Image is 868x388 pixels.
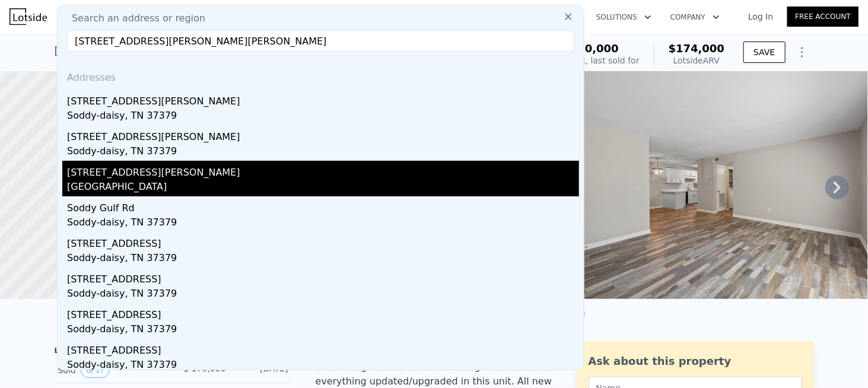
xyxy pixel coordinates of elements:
button: SAVE [743,42,785,63]
div: [DATE] [236,362,288,378]
a: Free Account [787,7,859,27]
div: Soddy Gulf Rd [67,196,579,215]
div: Addresses [62,61,579,90]
button: View historical data [81,362,110,378]
a: Log In [734,11,787,23]
div: Soddy-daisy, TN 37379 [67,144,579,161]
span: Search an address or region [62,11,205,26]
div: Soddy-daisy, TN 37379 [67,215,579,232]
span: $170,000 [562,42,619,55]
div: Off Market, last sold for [542,55,640,66]
button: Solutions [587,7,661,28]
div: [STREET_ADDRESS][PERSON_NAME] [67,125,579,144]
div: Ask about this property [589,353,802,370]
div: [STREET_ADDRESS] , Chattanooga , TN 37405 [55,43,295,59]
div: [STREET_ADDRESS] [67,303,579,322]
button: Company [661,7,729,28]
div: [STREET_ADDRESS] [67,232,579,251]
div: Soddy-daisy, TN 37379 [67,109,579,125]
input: Enter an address, city, region, neighborhood or zip code [67,30,574,52]
button: Show Options [790,40,814,64]
div: Soddy-daisy, TN 37379 [67,287,579,303]
div: Soddy-daisy, TN 37379 [67,322,579,339]
div: Soddy-daisy, TN 37379 [67,251,579,268]
img: Lotside [9,8,47,25]
div: LISTING & SALE HISTORY [55,346,292,358]
div: [STREET_ADDRESS] [67,268,579,287]
span: $174,000 [669,42,725,55]
div: Lotside ARV [669,55,725,66]
div: [STREET_ADDRESS][PERSON_NAME] [67,161,579,180]
div: Sold [58,362,164,378]
div: [STREET_ADDRESS][PERSON_NAME] [67,90,579,109]
div: [STREET_ADDRESS] [67,339,579,358]
div: Soddy-daisy, TN 37379 [67,358,579,374]
div: [GEOGRAPHIC_DATA] [67,180,579,196]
